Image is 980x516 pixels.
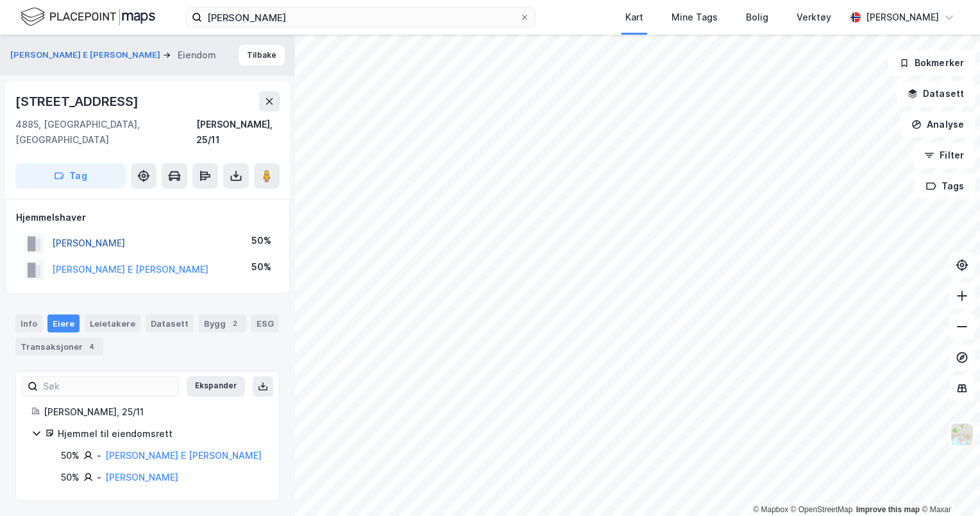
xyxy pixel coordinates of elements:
div: Hjemmel til eiendomsrett [58,426,264,442]
div: 4 [85,340,98,353]
div: Mine Tags [672,10,718,25]
button: Filter [913,142,975,168]
input: Søk [38,377,178,396]
div: Info [15,314,42,332]
div: 50% [251,259,271,275]
div: Bolig [746,10,768,25]
div: 50% [61,448,80,463]
img: logo.f888ab2527a4732fd821a326f86c7f29.svg [21,6,155,28]
div: - [97,470,101,485]
div: ESG [251,314,279,332]
a: [PERSON_NAME] E [PERSON_NAME] [105,450,262,461]
button: Ekspander [187,376,245,397]
img: Z [950,422,974,447]
div: [PERSON_NAME], 25/11 [44,404,264,420]
a: OpenStreetMap [791,505,853,514]
div: 2 [228,317,241,330]
div: Bygg [199,314,246,332]
a: [PERSON_NAME] [105,472,178,483]
div: 50% [251,233,271,248]
button: Bokmerker [888,50,975,76]
div: 50% [61,470,80,485]
div: 4885, [GEOGRAPHIC_DATA], [GEOGRAPHIC_DATA] [15,117,196,148]
button: Tag [15,163,126,189]
div: Kart [625,10,643,25]
a: Mapbox [753,505,788,514]
div: Transaksjoner [15,338,103,356]
div: [STREET_ADDRESS] [15,91,141,112]
input: Søk på adresse, matrikkel, gårdeiere, leietakere eller personer [202,8,520,27]
button: Tags [915,173,975,199]
div: Verktøy [797,10,831,25]
div: - [97,448,101,463]
iframe: Chat Widget [916,454,980,516]
button: Analyse [900,112,975,137]
button: Tilbake [239,45,285,65]
div: [PERSON_NAME], 25/11 [196,117,280,148]
div: Datasett [146,314,194,332]
button: Datasett [897,81,975,107]
div: [PERSON_NAME] [866,10,939,25]
div: Eiendom [178,47,216,63]
div: Eiere [47,314,80,332]
div: Hjemmelshaver [16,210,279,225]
a: Improve this map [856,505,920,514]
button: [PERSON_NAME] E [PERSON_NAME] [10,49,163,62]
div: Leietakere [85,314,140,332]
